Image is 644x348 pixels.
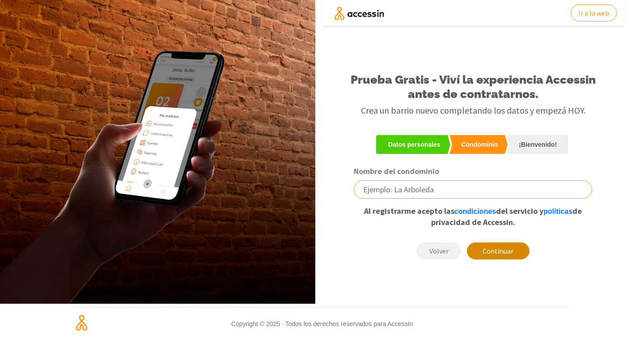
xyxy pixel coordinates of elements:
[329,7,389,20] img: AccessIn
[454,208,496,215] a: condiciones
[74,315,89,331] img: Isologo
[507,135,568,154] a: ¡Bienvenido!
[376,135,448,154] a: Datos personales
[416,242,461,259] button: Volver
[354,166,439,177] label: Nombre del condominio
[354,206,592,228] p: Al registrarme acepto las del servicio y de privacidad de Accessin.
[543,208,572,215] a: políticas
[159,315,485,333] small: Copyright © 2025 · Todos los derechos reservados para AccessIn
[354,180,592,199] input: Ejemplo: La Arboleda
[571,4,617,21] a: Ir a la web
[329,105,617,116] h3: Crea un barrio nuevo completando los datos y empezá HOY.
[467,242,530,259] button: Continuar
[449,135,505,154] a: Condominio
[329,72,617,101] h1: Prueba Gratis - Viví la experiencia Accessin antes de contratarnos.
